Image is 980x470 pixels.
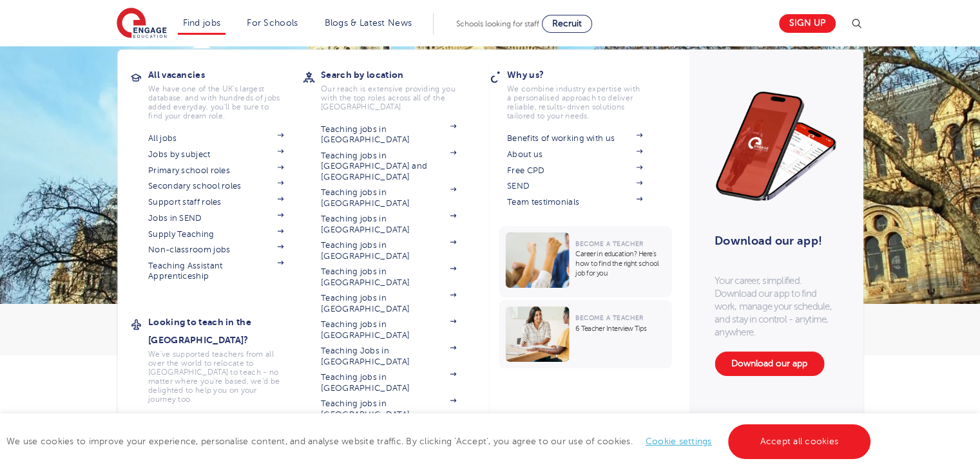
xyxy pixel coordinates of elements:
[552,19,582,28] span: Recruit
[575,314,643,321] span: Become a Teacher
[321,187,456,209] a: Teaching jobs in [GEOGRAPHIC_DATA]
[148,181,283,191] a: Secondary school roles
[148,313,303,349] h3: Looking to teach in the [GEOGRAPHIC_DATA]?
[148,350,283,404] p: We've supported teachers from all over the world to relocate to [GEOGRAPHIC_DATA] to teach - no m...
[507,181,642,191] a: SEND
[183,18,221,28] a: Find jobs
[507,66,662,84] h3: Why us?
[148,229,283,240] a: Supply Teaching
[507,149,642,160] a: About us
[499,300,675,368] a: Become a Teacher6 Teacher Interview Tips
[542,15,592,33] a: Recruit
[117,8,167,40] img: Engage Education
[148,149,283,160] a: Jobs by subject
[6,437,874,446] span: We use cookies to improve your experience, personalise content, and analyse website traffic. By c...
[148,84,283,120] p: We have one of the UK's largest database. and with hundreds of jobs added everyday. you'll be sur...
[715,227,831,255] h3: Download our app!
[575,240,643,247] span: Become a Teacher
[646,437,712,446] a: Cookie settings
[247,18,298,28] a: For Schools
[321,399,456,420] a: Teaching jobs in [GEOGRAPHIC_DATA]
[507,133,642,144] a: Benefits of working with us
[148,197,283,207] a: Support staff roles
[321,319,456,341] a: Teaching jobs in [GEOGRAPHIC_DATA]
[321,346,456,367] a: Teaching Jobs in [GEOGRAPHIC_DATA]
[148,245,283,255] a: Non-classroom jobs
[507,165,642,176] a: Free CPD
[325,18,412,28] a: Blogs & Latest News
[321,267,456,288] a: Teaching jobs in [GEOGRAPHIC_DATA]
[575,324,665,334] p: 6 Teacher Interview Tips
[321,214,456,235] a: Teaching jobs in [GEOGRAPHIC_DATA]
[148,261,283,282] a: Teaching Assistant Apprenticeship
[148,66,303,120] a: All vacanciesWe have one of the UK's largest database. and with hundreds of jobs added everyday. ...
[148,213,283,223] a: Jobs in SEND
[321,372,456,393] a: Teaching jobs in [GEOGRAPHIC_DATA]
[148,66,303,84] h3: All vacancies
[715,274,837,339] p: Your career, simplified. Download our app to find work, manage your schedule, and stay in control...
[715,352,824,376] a: Download our app
[148,165,283,176] a: Primary school roles
[575,249,665,278] p: Career in education? Here’s how to find the right school job for you
[321,151,456,182] a: Teaching jobs in [GEOGRAPHIC_DATA] and [GEOGRAPHIC_DATA]
[321,84,456,111] p: Our reach is extensive providing you with the top roles across all of the [GEOGRAPHIC_DATA]
[507,84,642,120] p: We combine industry expertise with a personalised approach to deliver reliable, results-driven so...
[507,66,662,120] a: Why us?We combine industry expertise with a personalised approach to deliver reliable, results-dr...
[321,293,456,314] a: Teaching jobs in [GEOGRAPHIC_DATA]
[321,124,456,146] a: Teaching jobs in [GEOGRAPHIC_DATA]
[507,197,642,207] a: Team testimonials
[321,66,476,84] h3: Search by location
[321,240,456,261] a: Teaching jobs in [GEOGRAPHIC_DATA]
[148,133,283,144] a: All jobs
[499,226,675,297] a: Become a TeacherCareer in education? Here’s how to find the right school job for you
[456,19,539,28] span: Schools looking for staff
[321,66,476,111] a: Search by locationOur reach is extensive providing you with the top roles across all of the [GEOG...
[779,14,836,33] a: Sign up
[148,313,303,404] a: Looking to teach in the [GEOGRAPHIC_DATA]?We've supported teachers from all over the world to rel...
[728,424,871,459] a: Accept all cookies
